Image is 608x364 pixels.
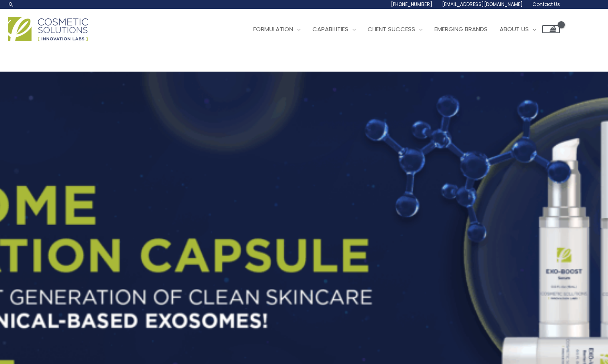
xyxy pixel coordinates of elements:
[247,17,306,41] a: Formulation
[500,25,529,33] span: About Us
[253,25,293,33] span: Formulation
[368,25,415,33] span: Client Success
[312,25,348,33] span: Capabilities
[542,25,560,33] a: View Shopping Cart, empty
[428,17,494,41] a: Emerging Brands
[391,1,432,8] span: [PHONE_NUMBER]
[8,1,14,8] a: Search icon link
[442,1,523,8] span: [EMAIL_ADDRESS][DOMAIN_NAME]
[362,17,428,41] a: Client Success
[434,25,488,33] span: Emerging Brands
[8,17,88,41] img: Cosmetic Solutions Logo
[494,17,542,41] a: About Us
[306,17,362,41] a: Capabilities
[532,1,560,8] span: Contact Us
[241,17,560,41] nav: Site Navigation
